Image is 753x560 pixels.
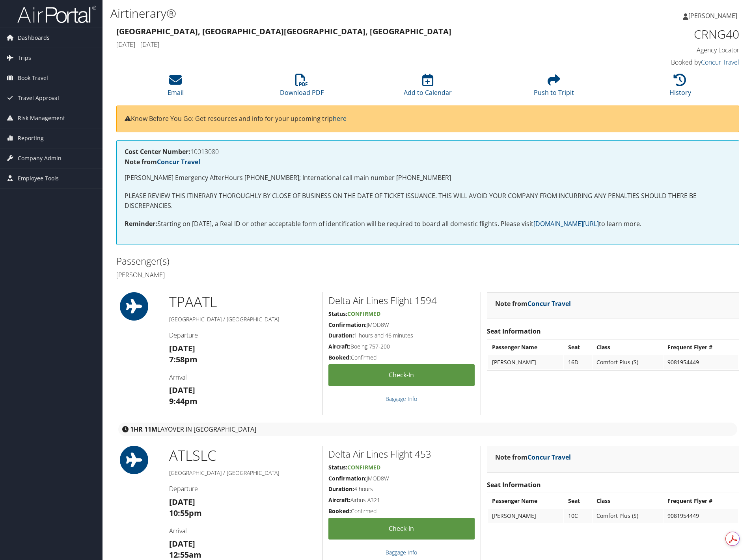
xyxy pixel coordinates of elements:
[527,299,571,308] a: Concur Travel
[168,78,184,97] a: Email
[18,28,50,48] span: Dashboards
[18,128,44,148] span: Reporting
[18,48,31,68] span: Trips
[116,40,581,49] h4: [DATE] - [DATE]
[564,494,592,508] th: Seat
[125,173,731,183] p: [PERSON_NAME] Emergency AfterHours [PHONE_NUMBER]; International call main number [PHONE_NUMBER]
[328,464,347,471] strong: Status:
[328,321,367,328] strong: Confirmation:
[488,494,563,508] th: Passenger Name
[328,475,475,482] h5: JMOD8W
[328,310,347,317] strong: Status:
[487,327,541,336] strong: Seat Information
[347,310,380,317] span: Confirmed
[125,219,157,228] strong: Reminder:
[169,331,316,339] h4: Departure
[280,78,324,97] a: Download PDF
[593,355,663,369] td: Comfort Plus (S)
[125,219,731,229] p: Starting on [DATE], a Real ID or other acceptable form of identification will be required to boar...
[125,191,731,211] p: PLEASE REVIEW THIS ITINERARY THOROUGHLY BY CLOSE OF BUSINESS ON THE DATE OF TICKET ISSUANCE. THIS...
[495,299,571,308] strong: Note from
[118,423,737,436] div: layover in [GEOGRAPHIC_DATA]
[328,354,351,361] strong: Booked:
[328,507,351,515] strong: Booked:
[328,518,475,540] a: Check-in
[564,340,592,354] th: Seat
[404,78,452,97] a: Add to Calendar
[17,5,96,24] img: airportal-logo.png
[169,549,201,560] strong: 12:55am
[487,480,541,489] strong: Seat Information
[125,158,200,166] strong: Note from
[664,355,738,369] td: 9081954449
[18,88,59,108] span: Travel Approval
[593,509,663,523] td: Comfort Plus (S)
[169,497,195,507] strong: [DATE]
[169,315,316,323] h5: [GEOGRAPHIC_DATA] / [GEOGRAPHIC_DATA]
[593,340,663,354] th: Class
[333,114,347,123] a: here
[533,219,599,228] a: [DOMAIN_NAME][URL]
[328,332,354,339] strong: Duration:
[116,26,451,37] strong: [GEOGRAPHIC_DATA], [GEOGRAPHIC_DATA] [GEOGRAPHIC_DATA], [GEOGRAPHIC_DATA]
[328,321,475,329] h5: JMOD8W
[18,148,62,168] span: Company Admin
[169,292,316,312] h1: TPA ATL
[169,484,316,493] h4: Departure
[125,114,731,124] p: Know Before You Go: Get resources and info for your upcoming trip
[18,108,65,128] span: Risk Management
[527,453,571,462] a: Concur Travel
[169,343,195,354] strong: [DATE]
[386,395,417,402] a: Baggage Info
[116,254,422,268] h2: Passenger(s)
[683,4,745,28] a: [PERSON_NAME]
[328,447,475,461] h2: Delta Air Lines Flight 453
[488,509,563,523] td: [PERSON_NAME]
[593,58,740,67] h4: Booked by
[169,446,316,465] h1: ATL SLC
[664,340,738,354] th: Frequent Flyer #
[564,509,592,523] td: 10C
[593,494,663,508] th: Class
[328,485,354,493] strong: Duration:
[110,5,533,22] h1: Airtinerary®
[328,496,475,504] h5: Airbus A321
[328,332,475,339] h5: 1 hours and 46 minutes
[328,343,475,350] h5: Boeing 757-200
[593,46,740,54] h4: Agency Locator
[328,507,475,515] h5: Confirmed
[169,396,198,406] strong: 9:44pm
[534,78,574,97] a: Push to Tripit
[328,475,367,482] strong: Confirmation:
[328,496,350,504] strong: Aircraft:
[169,527,316,535] h4: Arrival
[495,453,571,462] strong: Note from
[593,26,740,43] h1: CRNG40
[169,538,195,549] strong: [DATE]
[488,355,563,369] td: [PERSON_NAME]
[125,147,190,156] strong: Cost Center Number:
[328,294,475,307] h2: Delta Air Lines Flight 1594
[328,343,350,350] strong: Aircraft:
[688,11,737,20] span: [PERSON_NAME]
[386,549,417,556] a: Baggage Info
[488,340,563,354] th: Passenger Name
[18,68,48,88] span: Book Travel
[169,385,195,395] strong: [DATE]
[328,485,475,493] h5: 4 hours
[169,354,198,365] strong: 7:58pm
[169,469,316,477] h5: [GEOGRAPHIC_DATA] / [GEOGRAPHIC_DATA]
[328,364,475,386] a: Check-in
[18,169,59,188] span: Employee Tools
[664,509,738,523] td: 9081954449
[169,373,316,382] h4: Arrival
[116,271,422,279] h4: [PERSON_NAME]
[564,355,592,369] td: 16D
[157,158,200,166] a: Concur Travel
[169,508,202,518] strong: 10:55pm
[130,425,157,434] strong: 1HR 11M
[125,148,731,155] h4: 10013080
[347,464,380,471] span: Confirmed
[328,354,475,362] h5: Confirmed
[701,58,739,67] a: Concur Travel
